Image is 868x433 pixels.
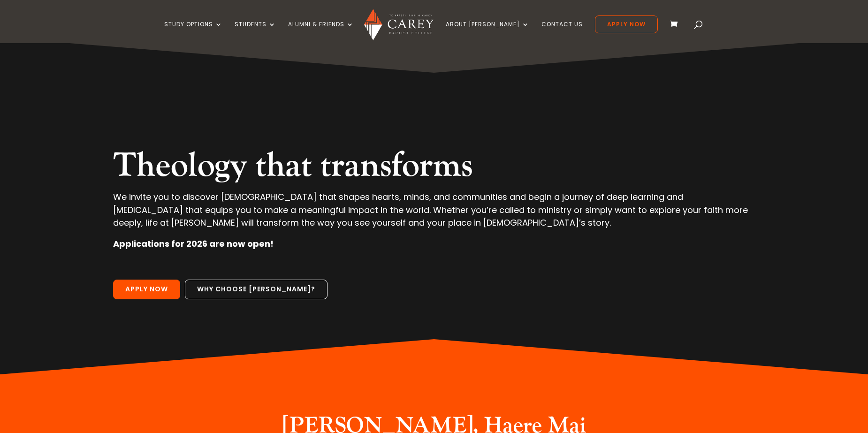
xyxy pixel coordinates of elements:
[288,21,354,43] a: Alumni & Friends
[113,145,755,190] h2: Theology that transforms
[595,15,658,33] a: Apply Now
[113,238,274,250] strong: Applications for 2026 are now open!
[164,21,222,43] a: Study Options
[446,21,529,43] a: About [PERSON_NAME]
[113,190,755,237] p: We invite you to discover [DEMOGRAPHIC_DATA] that shapes hearts, minds, and communities and begin...
[113,280,180,299] a: Apply Now
[364,9,433,40] img: Carey Baptist College
[541,21,583,43] a: Contact Us
[185,280,327,299] a: Why choose [PERSON_NAME]?
[235,21,276,43] a: Students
